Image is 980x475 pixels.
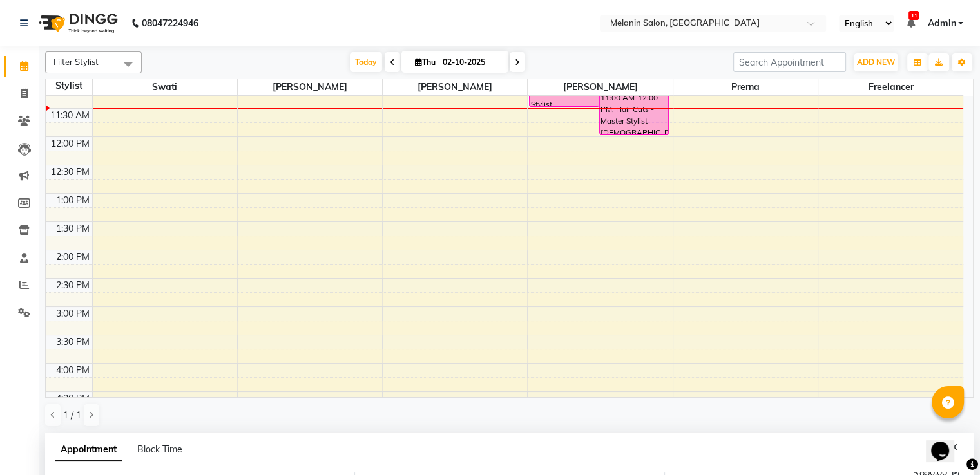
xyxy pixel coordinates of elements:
div: 4:30 PM [53,392,92,405]
span: Prerna [673,79,818,95]
div: Stylist [46,79,92,93]
button: ADD NEW [854,53,898,71]
span: [PERSON_NAME] [383,79,527,95]
span: 11 [908,11,919,20]
input: 2025-10-02 [439,53,503,72]
span: [PERSON_NAME] [238,79,382,95]
span: 1 / 1 [63,409,81,422]
span: Filter Stylist [53,57,99,67]
span: Admin [927,17,956,30]
div: 12:30 PM [48,165,92,179]
div: 3:00 PM [53,307,92,321]
div: 2:30 PM [53,279,92,292]
b: 08047224946 [142,5,198,41]
div: 3:30 PM [53,335,92,349]
img: logo [33,5,121,41]
div: 1:00 PM [53,194,92,207]
span: [PERSON_NAME] [528,79,672,95]
div: 1:30 PM [53,222,92,236]
span: Today [350,52,382,72]
input: Search Appointment [733,52,846,72]
span: Block Time [137,443,182,455]
div: 2:00 PM [53,250,92,264]
div: Pruthvij, TK01, 11:00 AM-12:00 PM, Hair Cuts - Master Stylist [DEMOGRAPHIC_DATA] [600,80,668,134]
div: 11:30 AM [48,109,92,122]
span: Appointment [55,438,122,461]
span: freelancer [818,79,963,95]
iframe: chat widget [926,424,967,462]
span: Thu [412,57,439,67]
div: 12:00 PM [48,137,92,151]
span: ADD NEW [857,57,895,67]
span: Swati [93,79,237,95]
div: 4:00 PM [53,364,92,377]
a: 11 [907,17,914,29]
